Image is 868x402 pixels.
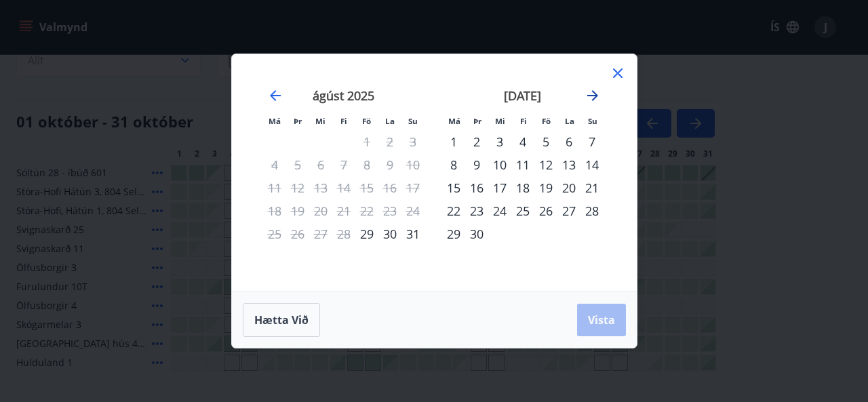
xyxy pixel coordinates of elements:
td: Not available. föstudagur, 15. ágúst 2025 [355,176,378,199]
td: Not available. fimmtudagur, 28. ágúst 2025 [332,222,355,245]
div: 2 [465,130,488,153]
td: Not available. föstudagur, 22. ágúst 2025 [355,199,378,222]
div: 31 [401,222,425,245]
td: Choose föstudagur, 29. ágúst 2025 as your check-in date. It’s available. [355,222,378,245]
small: Fö [542,116,551,126]
td: Not available. mánudagur, 11. ágúst 2025 [263,176,286,199]
td: Choose föstudagur, 5. september 2025 as your check-in date. It’s available. [534,130,557,153]
small: Fi [340,116,347,126]
div: 16 [465,176,488,199]
td: Choose fimmtudagur, 11. september 2025 as your check-in date. It’s available. [511,153,534,176]
td: Choose laugardagur, 20. september 2025 as your check-in date. It’s available. [557,176,580,199]
td: Not available. fimmtudagur, 7. ágúst 2025 [332,153,355,176]
div: 23 [465,199,488,222]
td: Choose mánudagur, 29. september 2025 as your check-in date. It’s available. [442,222,465,245]
td: Not available. mánudagur, 25. ágúst 2025 [263,222,286,245]
td: Choose laugardagur, 27. september 2025 as your check-in date. It’s available. [557,199,580,222]
td: Choose sunnudagur, 31. ágúst 2025 as your check-in date. It’s available. [401,222,425,245]
td: Choose sunnudagur, 28. september 2025 as your check-in date. It’s available. [580,199,604,222]
td: Not available. sunnudagur, 17. ágúst 2025 [401,176,425,199]
td: Not available. miðvikudagur, 20. ágúst 2025 [309,199,332,222]
td: Choose sunnudagur, 7. september 2025 as your check-in date. It’s available. [580,130,604,153]
span: Hætta við [254,313,309,327]
td: Choose mánudagur, 8. september 2025 as your check-in date. It’s available. [442,153,465,176]
small: Su [588,116,597,126]
td: Choose þriðjudagur, 30. september 2025 as your check-in date. It’s available. [465,222,488,245]
td: Not available. sunnudagur, 24. ágúst 2025 [401,199,425,222]
div: 10 [488,153,511,176]
td: Not available. laugardagur, 16. ágúst 2025 [378,176,401,199]
div: 9 [465,153,488,176]
td: Not available. föstudagur, 8. ágúst 2025 [355,153,378,176]
div: 30 [465,222,488,245]
td: Choose miðvikudagur, 24. september 2025 as your check-in date. It’s available. [488,199,511,222]
div: 4 [511,130,534,153]
div: 6 [557,130,580,153]
button: Hætta við [243,303,320,337]
td: Choose þriðjudagur, 16. september 2025 as your check-in date. It’s available. [465,176,488,199]
div: 18 [511,176,534,199]
div: 3 [488,130,511,153]
strong: [DATE] [504,87,541,104]
td: Not available. þriðjudagur, 26. ágúst 2025 [286,222,309,245]
td: Choose miðvikudagur, 17. september 2025 as your check-in date. It’s available. [488,176,511,199]
div: Move forward to switch to the next month. [585,87,601,104]
td: Choose föstudagur, 19. september 2025 as your check-in date. It’s available. [534,176,557,199]
td: Not available. miðvikudagur, 6. ágúst 2025 [309,153,332,176]
small: Mi [495,116,505,126]
div: 14 [580,153,604,176]
div: 7 [580,130,604,153]
div: 8 [442,153,465,176]
td: Choose laugardagur, 13. september 2025 as your check-in date. It’s available. [557,153,580,176]
div: 1 [442,130,465,153]
td: Choose þriðjudagur, 9. september 2025 as your check-in date. It’s available. [465,153,488,176]
td: Choose fimmtudagur, 4. september 2025 as your check-in date. It’s available. [511,130,534,153]
td: Choose mánudagur, 1. september 2025 as your check-in date. It’s available. [442,130,465,153]
div: 15 [442,176,465,199]
td: Choose fimmtudagur, 25. september 2025 as your check-in date. It’s available. [511,199,534,222]
div: 28 [580,199,604,222]
td: Not available. mánudagur, 18. ágúst 2025 [263,199,286,222]
td: Not available. mánudagur, 4. ágúst 2025 [263,153,286,176]
div: 21 [580,176,604,199]
td: Choose laugardagur, 30. ágúst 2025 as your check-in date. It’s available. [378,222,401,245]
td: Choose þriðjudagur, 23. september 2025 as your check-in date. It’s available. [465,199,488,222]
small: Má [269,116,281,126]
td: Choose miðvikudagur, 3. september 2025 as your check-in date. It’s available. [488,130,511,153]
td: Choose laugardagur, 6. september 2025 as your check-in date. It’s available. [557,130,580,153]
td: Not available. fimmtudagur, 21. ágúst 2025 [332,199,355,222]
div: 17 [488,176,511,199]
div: 26 [534,199,557,222]
div: 29 [355,222,378,245]
small: Þr [473,116,481,126]
td: Choose þriðjudagur, 2. september 2025 as your check-in date. It’s available. [465,130,488,153]
td: Not available. sunnudagur, 10. ágúst 2025 [401,153,425,176]
td: Not available. laugardagur, 23. ágúst 2025 [378,199,401,222]
small: La [385,116,395,126]
div: 19 [534,176,557,199]
td: Choose föstudagur, 12. september 2025 as your check-in date. It’s available. [534,153,557,176]
td: Not available. þriðjudagur, 5. ágúst 2025 [286,153,309,176]
small: Su [408,116,418,126]
small: Þr [294,116,302,126]
small: Má [448,116,460,126]
div: 25 [511,199,534,222]
td: Choose mánudagur, 22. september 2025 as your check-in date. It’s available. [442,199,465,222]
td: Not available. þriðjudagur, 19. ágúst 2025 [286,199,309,222]
td: Choose föstudagur, 26. september 2025 as your check-in date. It’s available. [534,199,557,222]
div: 11 [511,153,534,176]
td: Not available. laugardagur, 9. ágúst 2025 [378,153,401,176]
td: Choose miðvikudagur, 10. september 2025 as your check-in date. It’s available. [488,153,511,176]
div: 5 [534,130,557,153]
td: Not available. miðvikudagur, 27. ágúst 2025 [309,222,332,245]
small: Fi [520,116,527,126]
small: Fö [362,116,371,126]
div: Move backward to switch to the previous month. [267,87,283,104]
div: 13 [557,153,580,176]
td: Not available. laugardagur, 2. ágúst 2025 [378,130,401,153]
strong: ágúst 2025 [313,87,374,104]
td: Choose sunnudagur, 21. september 2025 as your check-in date. It’s available. [580,176,604,199]
td: Choose sunnudagur, 14. september 2025 as your check-in date. It’s available. [580,153,604,176]
div: 24 [488,199,511,222]
td: Not available. miðvikudagur, 13. ágúst 2025 [309,176,332,199]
